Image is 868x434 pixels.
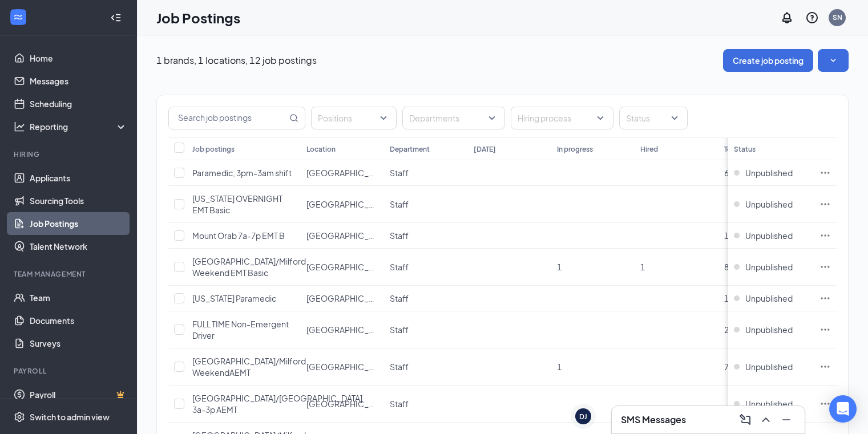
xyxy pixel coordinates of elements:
td: Milford Station [301,186,384,223]
div: SN [833,13,842,22]
svg: Ellipses [819,361,831,372]
th: Status [728,137,814,160]
svg: Analysis [14,121,25,132]
div: Open Intercom Messenger [829,395,857,423]
span: Staff [390,199,409,209]
span: [GEOGRAPHIC_DATA] [306,293,390,303]
input: Search job postings [169,107,287,129]
svg: Ellipses [819,198,831,210]
svg: QuestionInfo [805,11,819,25]
a: Documents [30,309,127,332]
svg: ComposeMessage [738,413,752,427]
span: FULL TIME Non-Emergent Driver [192,319,289,340]
svg: Ellipses [819,324,831,335]
span: 1 [640,262,645,272]
span: Unpublished [745,398,793,409]
span: Unpublished [745,261,793,273]
th: [DATE] [468,137,551,160]
td: Milford Station [301,311,384,348]
a: Home [30,47,127,70]
span: Unpublished [745,361,793,372]
a: Sourcing Tools [30,189,127,212]
svg: WorkstreamLogo [13,11,24,23]
span: Paramedic, 3pm-3am shift [192,168,292,178]
span: Unpublished [745,230,793,241]
td: Milford Station [301,160,384,186]
a: Surveys [30,332,127,355]
button: Create job posting [723,49,813,72]
td: Milford Station [301,286,384,311]
span: 8 [724,262,729,272]
span: Staff [390,399,409,409]
span: [GEOGRAPHIC_DATA]/Milford WeekendAEMT [192,356,306,378]
svg: Notifications [780,11,794,25]
a: Team [30,286,127,309]
span: 6 [724,168,729,178]
td: Staff [384,186,467,223]
button: SmallChevronDown [818,49,849,72]
div: Payroll [14,366,125,376]
svg: Collapse [110,12,122,23]
span: Staff [390,362,409,372]
td: Staff [384,348,467,386]
span: [GEOGRAPHIC_DATA]/[GEOGRAPHIC_DATA] 3a-3p AEMT [192,393,362,415]
span: [GEOGRAPHIC_DATA] [306,199,390,209]
a: Scheduling [30,92,127,115]
span: 1 [724,230,729,241]
td: Milford Station [301,223,384,249]
svg: Ellipses [819,167,831,179]
span: [GEOGRAPHIC_DATA]/Milford Weekend EMT Basic [192,256,306,278]
svg: Ellipses [819,293,831,304]
span: 1 [557,362,562,372]
a: Messages [30,70,127,92]
span: Staff [390,230,409,241]
span: [GEOGRAPHIC_DATA] [306,262,390,272]
svg: MagnifyingGlass [289,113,298,123]
span: Unpublished [745,293,793,304]
a: Talent Network [30,235,127,258]
a: PayrollCrown [30,383,127,406]
th: Total [718,137,802,160]
a: Job Postings [30,212,127,235]
div: Location [306,144,336,154]
td: Staff [384,286,467,311]
p: 1 brands, 1 locations, 12 job postings [156,54,317,67]
div: Hiring [14,149,125,159]
span: [GEOGRAPHIC_DATA] [306,362,390,372]
span: Staff [390,262,409,272]
span: 1 [557,262,562,272]
span: Unpublished [745,198,793,210]
h1: Job Postings [156,8,240,27]
span: [US_STATE] OVERNIGHT EMT Basic [192,193,282,215]
td: Milford Station [301,348,384,386]
svg: Ellipses [819,261,831,273]
div: Department [390,144,430,154]
td: Staff [384,386,467,423]
span: Unpublished [745,167,793,179]
td: Staff [384,311,467,348]
div: Switch to admin view [30,411,110,423]
th: Hired [635,137,718,160]
svg: Ellipses [819,230,831,241]
svg: Settings [14,411,25,423]
button: Minimize [777,411,796,429]
td: Staff [384,223,467,249]
div: Job postings [192,144,235,154]
svg: Minimize [780,413,793,427]
button: ChevronUp [757,411,775,429]
td: Staff [384,160,467,186]
h3: SMS Messages [621,413,686,426]
svg: Ellipses [819,398,831,409]
span: [GEOGRAPHIC_DATA] [306,325,390,335]
span: 27 [724,325,733,335]
span: Staff [390,168,409,178]
span: 1 [724,293,729,303]
div: DJ [579,412,587,421]
button: ComposeMessage [736,411,754,429]
svg: SmallChevronDown [827,55,839,66]
span: [US_STATE] Paramedic [192,293,276,303]
td: Milford Station [301,249,384,286]
td: Staff [384,249,467,286]
span: [GEOGRAPHIC_DATA] [306,230,390,241]
div: Reporting [30,121,128,132]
